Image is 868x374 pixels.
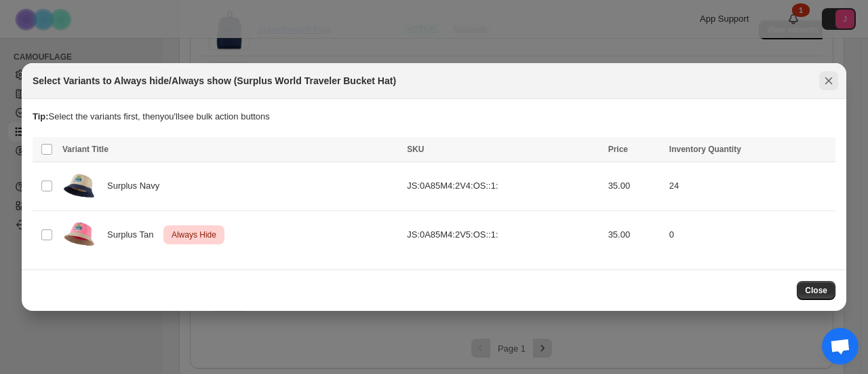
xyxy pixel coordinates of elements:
span: Surplus Tan [107,228,161,242]
span: Always Hide [169,227,219,243]
strong: Tip: [33,111,49,121]
button: Close [819,71,838,90]
div: Open chat [822,328,859,364]
button: Close [797,281,835,300]
td: 35.00 [604,210,665,259]
td: 35.00 [604,162,665,210]
span: Variant Title [62,145,108,154]
h2: Select Variants to Always hide/Always show (Surplus World Traveler Bucket Hat) [33,74,396,88]
td: JS:0A85M4:2V5:OS::1: [403,210,604,259]
p: Select the variants first, then you'll see bulk action buttons [33,110,835,124]
span: Close [805,285,827,296]
span: SKU [407,145,424,154]
td: 0 [665,210,835,259]
span: Price [608,145,628,154]
td: JS:0A85M4:2V4:OS::1: [403,162,604,210]
td: 24 [665,162,835,210]
img: JS0A85M42V5-FRONT.webp [62,215,96,255]
img: JS0A85M42V4-FRONT.webp [62,166,96,206]
span: Surplus Navy [107,179,167,193]
span: Inventory Quantity [669,145,741,154]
